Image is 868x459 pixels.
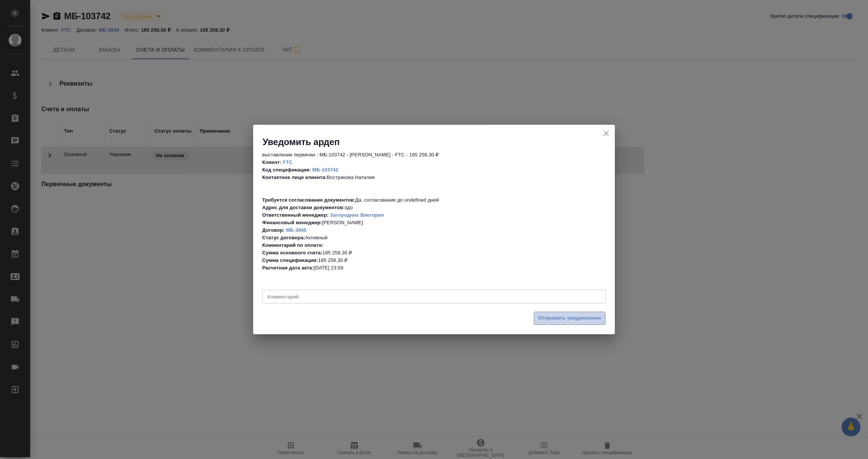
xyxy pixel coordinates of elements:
[330,212,384,218] a: Загородних Виктория
[262,265,314,271] b: Расчетная дата акта:
[286,227,306,233] a: МБ-3845
[262,257,318,263] b: Сумма спецификации:
[312,167,338,173] a: МБ-103742
[262,197,355,203] b: Требуется согласование документов:
[262,159,281,165] b: Клиент:
[601,128,612,139] button: close
[262,151,606,159] p: выставление первички - МБ-103742 - [PERSON_NAME] - FTC - 185 258,30 ₽
[262,205,345,210] b: Адрес для доставки документов:
[262,220,322,225] b: Финансовый менеджер:
[534,312,605,325] button: Отправить уведомление
[262,250,322,256] b: Сумма основного счета:
[262,227,285,233] b: Договор:
[263,136,615,148] h2: Уведомить ардеп
[262,212,329,218] b: Ответственный менеджер:
[262,159,606,272] p: Вострикова Наталия Да, согласование до undefined дней эдо [PERSON_NAME] Активный 185 258,30 ₽ 185...
[262,235,305,240] b: Статус договора:
[262,174,327,180] b: Контактное лицо клиента:
[538,314,601,323] span: Отправить уведомление
[262,167,311,173] b: Код спецификации:
[283,159,293,165] a: FTC
[262,242,323,248] b: Комментарий по оплате:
